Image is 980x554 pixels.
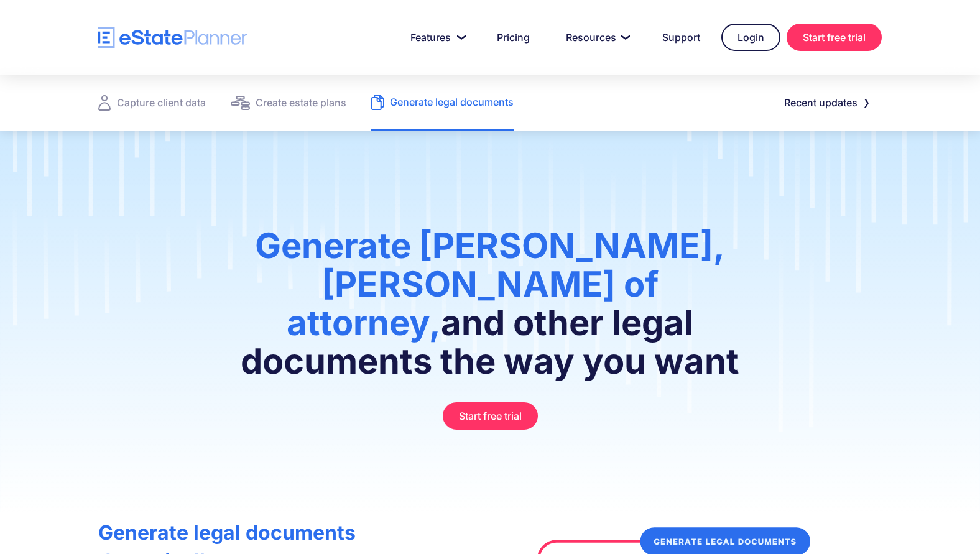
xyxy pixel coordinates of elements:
a: Support [647,25,715,50]
a: Features [395,25,476,50]
a: Start free trial [787,24,882,51]
span: Generate [PERSON_NAME], [PERSON_NAME] of attorney, [255,224,725,344]
a: Resources [551,25,641,50]
h1: and other legal documents the way you want [215,226,765,393]
div: Recent updates [784,94,857,111]
div: Capture client data [117,94,206,111]
a: home [98,27,247,48]
a: Login [721,24,780,51]
div: Generate legal documents [390,93,514,111]
a: Create estate plans [231,75,346,131]
a: Generate legal documents [371,75,514,131]
a: Recent updates [769,90,882,115]
a: Pricing [482,25,545,50]
div: Create estate plans [256,94,346,111]
a: Capture client data [98,75,206,131]
a: Start free trial [443,402,538,430]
